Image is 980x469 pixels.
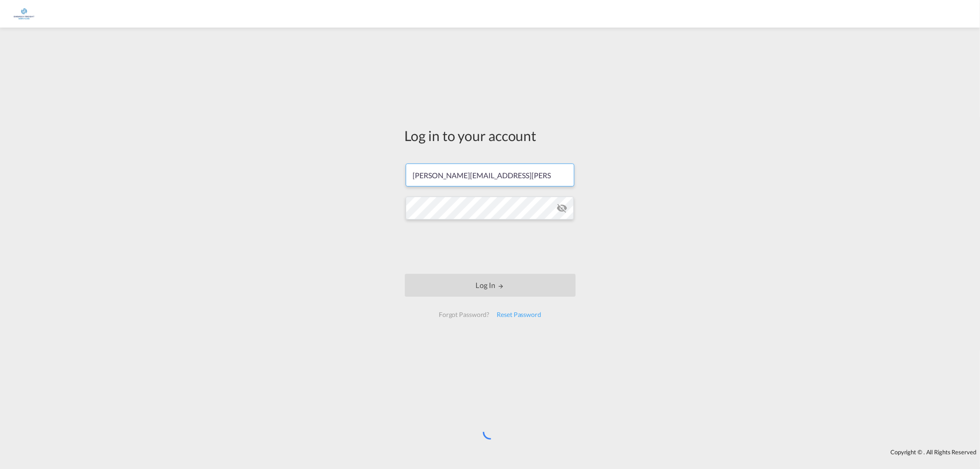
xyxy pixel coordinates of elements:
input: Enter email/phone number [406,164,574,186]
div: Reset Password [493,306,545,323]
div: Log in to your account [405,126,576,145]
button: LOGIN [405,274,576,297]
div: Forgot Password? [435,306,493,323]
md-icon: icon-eye-off [556,203,567,214]
iframe: reCAPTCHA [420,229,560,265]
img: e1326340b7c511ef854e8d6a806141ad.jpg [14,4,34,24]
